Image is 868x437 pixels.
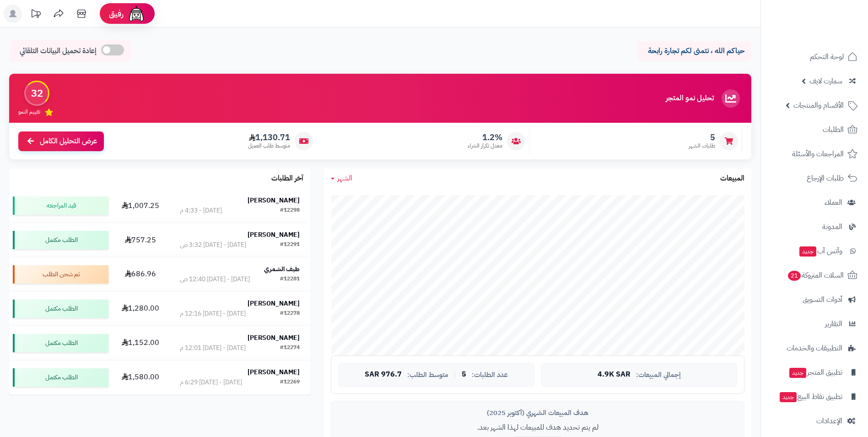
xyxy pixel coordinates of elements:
span: عرض التحليل الكامل [40,136,97,147]
div: [DATE] - [DATE] 12:01 م [180,344,246,353]
div: [DATE] - 4:33 م [180,206,222,215]
p: لم يتم تحديد هدف للمبيعات لهذا الشهر بعد. [338,422,737,433]
div: #12274 [280,344,300,353]
div: #12278 [280,309,300,318]
div: #12281 [280,275,300,284]
span: جديد [780,392,797,402]
span: متوسط الطلب: [407,371,448,379]
span: إجمالي المبيعات: [636,371,681,379]
span: طلبات الإرجاع [807,172,844,185]
div: تم شحن الطلب [13,265,108,284]
span: لوحة التحكم [810,50,844,63]
a: المراجعات والأسئلة [766,143,863,165]
div: [DATE] - [DATE] 12:40 ص [180,275,250,284]
a: التطبيقات والخدمات [766,337,863,359]
span: رفيق [109,8,124,19]
span: تطبيق المتجر [788,366,842,379]
div: الطلب مكتمل [13,231,108,249]
span: 5 [689,132,715,142]
strong: [PERSON_NAME] [248,333,300,343]
span: متوسط طلب العميل [248,142,290,150]
span: عدد الطلبات: [472,371,508,379]
strong: [PERSON_NAME] [248,367,300,377]
span: 1.2% [468,132,502,142]
div: [DATE] - [DATE] 3:32 ص [180,240,246,250]
span: 1,130.71 [248,132,290,142]
span: 5 [462,371,466,379]
span: جديد [789,368,806,378]
span: الإعدادات [816,415,842,427]
strong: [PERSON_NAME] [248,196,300,205]
a: طلبات الإرجاع [766,167,863,189]
span: تقييم النمو [18,108,40,116]
span: التطبيقات والخدمات [787,342,842,355]
img: ai-face.png [127,5,146,23]
a: أدوات التسويق [766,289,863,311]
a: تطبيق المتجرجديد [766,361,863,383]
span: طلبات الشهر [689,142,715,150]
td: 1,007.25 [112,189,169,223]
strong: [PERSON_NAME] [248,230,300,240]
td: 1,152.00 [112,326,169,360]
a: عرض التحليل الكامل [18,131,104,151]
div: الطلب مكتمل [13,368,108,387]
div: #12291 [280,240,300,250]
p: حياكم الله ، نتمنى لكم تجارة رابحة [644,46,744,56]
div: #12298 [280,206,300,215]
div: الطلب مكتمل [13,300,108,318]
span: الشهر [337,173,352,184]
span: الطلبات [823,123,844,136]
a: الإعدادات [766,410,863,432]
span: جديد [799,246,816,257]
a: الشهر [331,173,352,184]
span: المدونة [822,220,842,233]
span: وآتس آب [798,245,842,257]
h3: تحليل نمو المتجر [666,94,714,103]
strong: طيف الشمري [264,264,300,274]
div: #12269 [280,378,300,387]
span: 976.7 SAR [365,371,402,379]
a: الطلبات [766,119,863,141]
div: هدف المبيعات الشهري (أكتوبر 2025) [338,408,737,418]
a: لوحة التحكم [766,46,863,68]
span: المراجعات والأسئلة [792,147,844,160]
span: السلات المتروكة [787,269,844,282]
span: العملاء [825,196,842,209]
span: 21 [788,271,801,281]
span: أدوات التسويق [803,293,842,306]
a: المدونة [766,216,863,238]
span: معدل تكرار الشراء [468,142,502,150]
a: وآتس آبجديد [766,240,863,262]
h3: المبيعات [720,175,744,183]
td: 1,280.00 [112,292,169,326]
a: التقارير [766,313,863,335]
div: الطلب مكتمل [13,334,108,352]
span: التقارير [825,317,842,330]
div: [DATE] - [DATE] 12:16 م [180,309,246,318]
span: 4.9K SAR [598,371,631,379]
img: logo-2.png [806,23,859,43]
a: السلات المتروكة21 [766,264,863,286]
span: سمارت لايف [809,75,842,87]
td: 1,580.00 [112,361,169,394]
h3: آخر الطلبات [271,175,303,183]
span: إعادة تحميل البيانات التلقائي [20,46,97,56]
div: قيد المراجعه [13,197,108,215]
strong: [PERSON_NAME] [248,299,300,308]
div: [DATE] - [DATE] 6:29 م [180,378,242,387]
span: الأقسام والمنتجات [793,99,844,112]
td: 686.96 [112,257,169,291]
a: تطبيق نقاط البيعجديد [766,386,863,408]
td: 757.25 [112,223,169,257]
a: العملاء [766,191,863,213]
a: تحديثات المنصة [24,5,47,25]
span: | [454,371,456,378]
span: تطبيق نقاط البيع [779,390,842,403]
